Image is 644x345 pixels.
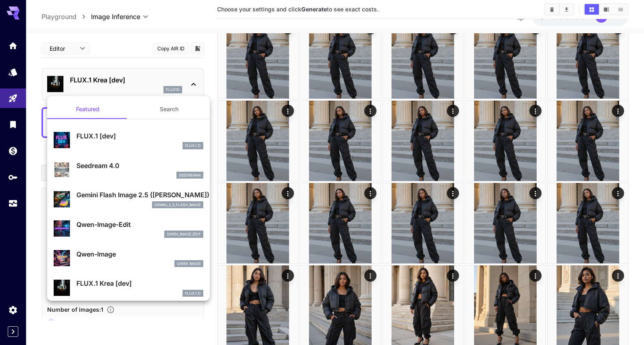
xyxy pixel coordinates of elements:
p: gemini_2_5_flash_image [154,202,201,208]
p: FLUX.1 D [185,143,201,149]
div: Qwen-Image-Editqwen_image_edit [54,216,203,241]
p: qwen_image_edit [167,231,201,237]
p: FLUX.1 D [185,291,201,296]
div: Qwen-ImageQwen Image [54,246,203,271]
p: Seedream 4.0 [76,161,203,170]
div: Gemini Flash Image 2.5 ([PERSON_NAME])gemini_2_5_flash_image [54,187,203,211]
div: FLUX.1 [dev]FLUX.1 D [54,128,203,153]
div: FLUX.1 Krea [dev]FLUX.1 D [54,275,203,300]
div: Seedream 4.0seedream4 [54,157,203,182]
p: Qwen-Image [76,249,203,259]
p: Gemini Flash Image 2.5 ([PERSON_NAME]) [76,190,203,200]
p: Qwen-Image-Edit [76,220,203,229]
p: seedream4 [179,172,201,178]
p: Qwen Image [177,261,201,267]
button: Featured [47,99,128,119]
button: Search [128,99,210,119]
p: FLUX.1 [dev] [76,131,203,141]
p: FLUX.1 Krea [dev] [76,278,203,288]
